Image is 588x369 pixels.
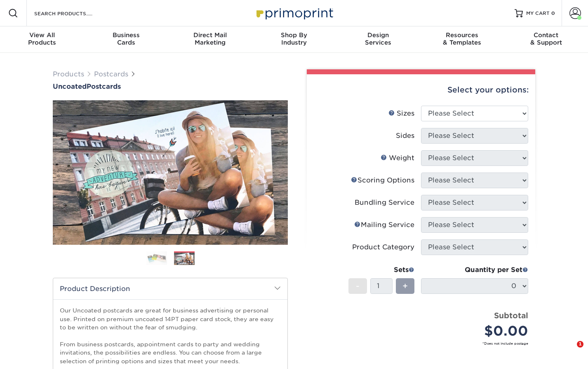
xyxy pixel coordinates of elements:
[168,31,252,46] div: Marketing
[84,31,168,39] span: Business
[504,31,588,46] div: & Support
[352,242,414,252] div: Product Category
[252,31,336,39] span: Shop By
[504,26,588,53] a: Contact& Support
[53,83,87,90] span: Uncoated
[494,311,528,320] strong: Subtotal
[421,265,528,275] div: Quantity per Set
[336,31,420,46] div: Services
[53,100,288,245] img: Uncoated 02
[355,198,414,208] div: Bundling Service
[84,26,168,53] a: BusinessCards
[84,31,168,46] div: Cards
[253,4,335,22] img: Primoprint
[53,70,84,78] a: Products
[252,31,336,46] div: Industry
[396,131,414,141] div: Sides
[420,26,504,53] a: Resources& Templates
[252,26,336,53] a: Shop ByIndustry
[526,10,550,17] span: MY CART
[348,265,414,275] div: Sets
[174,253,195,265] img: Postcards 02
[420,31,504,39] span: Resources
[551,10,555,16] span: 0
[53,278,287,299] h2: Product Description
[388,109,414,118] div: Sizes
[354,220,414,230] div: Mailing Service
[336,31,420,39] span: Design
[381,153,414,163] div: Weight
[560,341,580,361] iframe: Intercom live chat
[2,344,70,366] iframe: Google Customer Reviews
[168,31,252,39] span: Direct Mail
[427,321,528,341] div: $0.00
[356,280,360,292] span: -
[402,280,408,292] span: +
[53,83,288,90] h1: Postcards
[336,26,420,53] a: DesignServices
[320,341,528,346] small: *Does not include postage
[94,70,128,78] a: Postcards
[53,83,288,90] a: UncoatedPostcards
[313,74,529,106] div: Select your options:
[420,31,504,46] div: & Templates
[33,8,114,18] input: SEARCH PRODUCTS.....
[577,341,583,348] span: 1
[351,175,414,185] div: Scoring Options
[504,31,588,39] span: Contact
[146,251,167,265] img: Postcards 01
[168,26,252,53] a: Direct MailMarketing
